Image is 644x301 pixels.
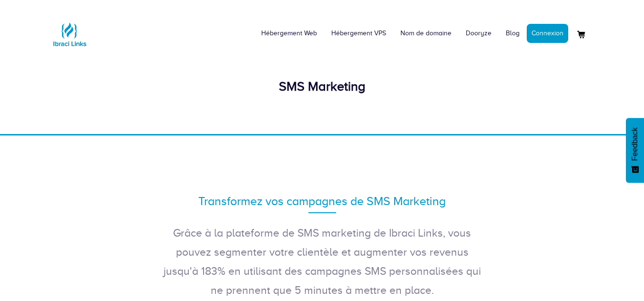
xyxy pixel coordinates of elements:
div: Transformez vos campagnes de SMS Marketing [160,193,484,210]
a: Nom de domaine [393,19,459,48]
a: Dooryze [459,19,499,48]
a: Connexion [527,24,568,43]
button: Feedback - Afficher l’enquête [626,118,644,183]
a: Hébergement VPS [324,19,393,48]
a: Blog [499,19,527,48]
a: Logo Ibraci Links [51,7,89,53]
span: Feedback [631,127,639,161]
img: Logo Ibraci Links [51,15,89,53]
div: SMS Marketing [51,77,594,96]
a: Hébergement Web [254,19,324,48]
p: Grâce à la plateforme de SMS marketing de Ibraci Links, vous pouvez segmenter votre clientèle et ... [160,224,484,300]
